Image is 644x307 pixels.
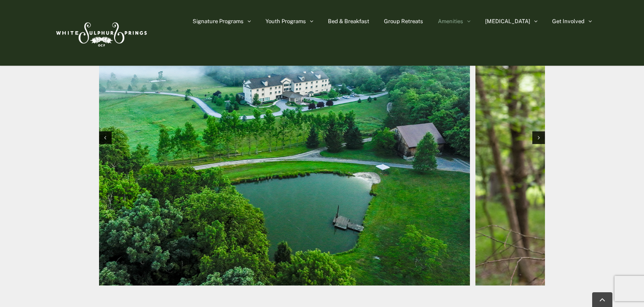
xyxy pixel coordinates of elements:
[552,19,585,24] span: Get Involved
[485,19,530,24] span: [MEDICAL_DATA]
[99,131,112,144] div: Previous slide
[52,13,149,53] img: White Sulphur Springs Logo
[384,19,423,24] span: Group Retreats
[532,131,545,144] div: Next slide
[266,19,306,24] span: Youth Programs
[438,19,463,24] span: Amenities
[193,19,244,24] span: Signature Programs
[328,19,369,24] span: Bed & Breakfast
